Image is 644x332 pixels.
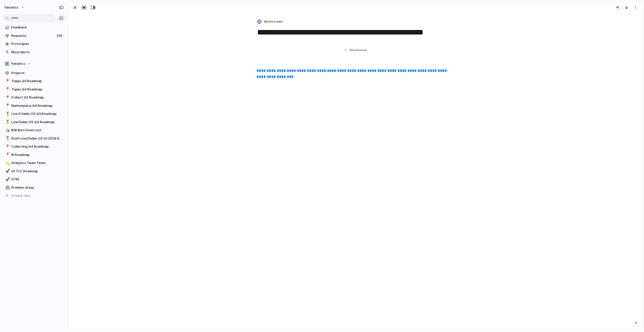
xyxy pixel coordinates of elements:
a: 🥇Live/Seller OS Q4 Roadmap [3,118,65,126]
span: GTM [11,177,64,182]
span: BtB Burn Down List [11,128,64,133]
span: Prototypes [11,41,64,46]
a: 📍Collecting Q4 Roadmap [3,143,65,150]
span: Draft Live/Seller OS Q1 2026 Roadmap [11,136,64,141]
a: Requests100 [3,32,65,40]
span: Requests [11,33,55,38]
button: fanatics [2,4,27,12]
a: 🚀GTM [3,176,65,183]
div: 📍 [5,95,9,101]
div: 💫 [5,160,9,166]
a: Projects [3,69,65,77]
div: 📍 [5,144,9,150]
div: 🏥 [5,185,9,190]
button: 📍 [5,87,10,92]
span: My projects [11,50,64,55]
button: 🚀 [5,169,10,174]
a: 📍Marketplace Q4 Roadmap [3,102,65,110]
button: 💫 [5,160,10,165]
span: Live & Seller OS Q3 Roadmap [11,111,64,116]
a: 📍Topps Q3 Roadmap [3,77,65,85]
div: 🥇 [5,119,9,125]
a: My projects [3,48,65,56]
span: Feedback [11,25,64,30]
div: 📍 [5,78,9,84]
a: Feedback [3,24,65,31]
div: 🚀 [5,168,9,174]
span: Topps Q3 Roadmap [11,79,64,84]
span: Collect Q3 Roadmap [11,95,64,100]
span: Create view [11,193,31,198]
a: 🚀Q1 TLC Roadmap [3,168,65,175]
span: more [359,48,367,53]
button: 📍 [5,144,10,149]
button: 📍 [5,95,10,100]
div: 🥇 [5,136,9,141]
span: Live/Seller OS Q4 Roadmap [11,120,64,125]
a: 💫Analytics Team Tasks [3,159,65,167]
button: 🏥 [5,185,10,190]
a: Prototypes [3,40,65,48]
span: 100 [56,33,63,38]
button: 🥇 [5,120,10,125]
button: Fanatics [3,60,65,68]
button: 📍 [5,152,10,157]
span: Problem Areas [11,185,64,190]
div: 🥇 [5,111,9,117]
span: Q1 TLC Roadmap [11,169,64,174]
button: Workstream [256,18,285,25]
button: 🎲 [5,128,10,133]
a: 🎲BtB Burn Down List [3,126,65,134]
span: fanatics [5,5,18,10]
span: IR Roadmap [11,152,64,157]
span: Collecting Q4 Roadmap [11,144,64,149]
a: 📍IR Roadmap [3,151,65,159]
a: 📍Collect Q3 Roadmap [3,94,65,101]
span: Topps Q4 Roadmap [11,87,64,92]
button: 🥇 [5,136,10,141]
div: 📍 [5,103,9,109]
span: Fanatics [11,61,25,66]
div: 📍 [5,152,9,158]
div: 🎲 [5,127,9,133]
button: Showmore [257,46,454,55]
a: 🏥Problem Areas [3,184,65,191]
button: Create view [3,192,65,200]
span: Analytics Team Tasks [11,160,64,165]
span: Show [349,48,358,53]
a: 🥇Live & Seller OS Q3 Roadmap [3,110,65,118]
div: 📍 [5,86,9,92]
button: 📍 [5,79,10,84]
span: Projects [11,71,64,76]
div: 🚀 [5,177,9,182]
span: Workstream [264,19,283,24]
a: 📍Topps Q4 Roadmap [3,86,65,93]
a: 🥇Draft Live/Seller OS Q1 2026 Roadmap [3,135,65,142]
button: 🥇 [5,111,10,116]
button: 📍 [5,103,10,108]
span: Marketplace Q4 Roadmap [11,103,64,108]
button: 🚀 [5,177,10,182]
